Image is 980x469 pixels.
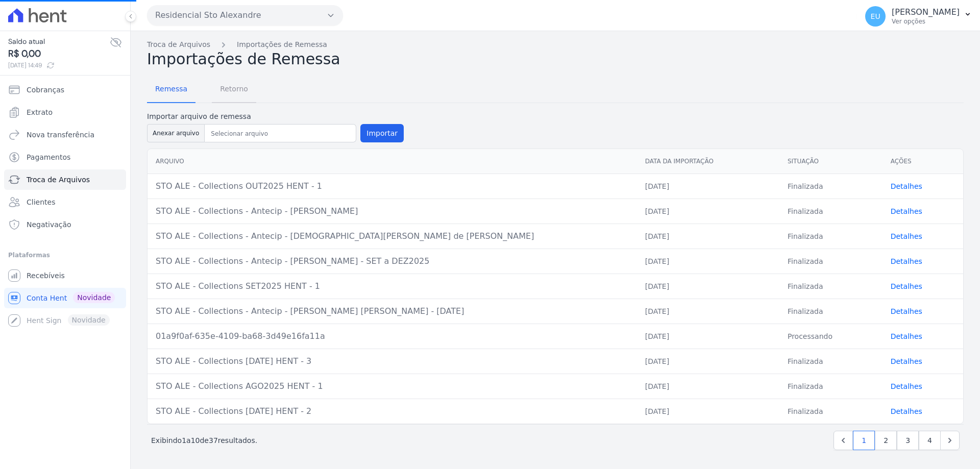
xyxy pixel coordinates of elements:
div: Plataformas [8,249,122,261]
td: Finalizada [779,249,883,274]
div: STO ALE - Collections [DATE] HENT - 3 [156,355,629,367]
button: Importar [360,124,404,142]
td: Finalizada [779,299,883,324]
td: [DATE] [637,349,779,374]
th: Data da Importação [637,149,779,174]
span: 10 [191,436,200,445]
div: STO ALE - Collections - Antecip - [PERSON_NAME] [PERSON_NAME] - [DATE] [156,305,629,317]
a: Previous [834,431,853,450]
a: Nova transferência [4,125,126,145]
span: Retorno [214,79,254,99]
a: Troca de Arquivos [4,169,126,190]
p: Ver opções [892,17,960,26]
span: Extrato [27,107,53,117]
span: Remessa [149,79,193,99]
a: Detalhes [891,307,922,315]
a: Negativação [4,214,126,235]
td: [DATE] [637,399,779,424]
div: STO ALE - Collections - Antecip - [PERSON_NAME] [156,205,629,217]
input: Selecionar arquivo [207,128,354,140]
a: Detalhes [891,207,922,215]
td: [DATE] [637,374,779,399]
span: 37 [209,436,218,445]
a: Extrato [4,102,126,122]
span: Novidade [73,292,115,303]
a: 3 [897,431,919,450]
a: Cobranças [4,80,126,100]
td: [DATE] [637,224,779,249]
div: STO ALE - Collections SET2025 HENT - 1 [156,280,629,292]
span: Troca de Arquivos [27,175,90,185]
a: Detalhes [891,232,922,240]
label: Importar arquivo de remessa [147,111,404,122]
button: Residencial Sto Alexandre [147,5,343,26]
span: Nova transferência [27,130,94,140]
td: [DATE] [637,249,779,274]
a: Detalhes [891,282,922,290]
th: Ações [883,149,963,174]
span: Cobranças [27,85,64,95]
a: 4 [919,431,941,450]
span: Pagamentos [27,152,70,162]
a: Importações de Remessa [237,39,327,50]
div: STO ALE - Collections AGO2025 HENT - 1 [156,380,629,392]
a: Detalhes [891,382,922,390]
div: STO ALE - Collections - Antecip - [PERSON_NAME] - SET a DEZ2025 [156,255,629,267]
button: EU [PERSON_NAME] Ver opções [857,2,980,31]
a: Detalhes [891,257,922,265]
span: Recebíveis [27,270,65,281]
a: Clientes [4,192,126,212]
div: STO ALE - Collections OUT2025 HENT - 1 [156,180,629,192]
td: Finalizada [779,199,883,224]
td: Finalizada [779,174,883,199]
a: Retorno [212,77,256,103]
a: 2 [875,431,897,450]
a: Next [940,431,960,450]
a: 1 [853,431,875,450]
td: Finalizada [779,224,883,249]
td: Finalizada [779,374,883,399]
p: [PERSON_NAME] [892,7,960,17]
div: 01a9f0af-635e-4109-ba68-3d49e16fa11a [156,330,629,342]
span: 1 [182,436,186,445]
button: Anexar arquivo [147,124,205,142]
a: Detalhes [891,182,922,190]
a: Remessa [147,77,195,103]
span: Saldo atual [8,36,110,47]
td: Finalizada [779,274,883,299]
td: [DATE] [637,324,779,349]
div: STO ALE - Collections - Antecip - [DEMOGRAPHIC_DATA][PERSON_NAME] de [PERSON_NAME] [156,230,629,242]
div: STO ALE - Collections [DATE] HENT - 2 [156,405,629,417]
span: Clientes [27,197,55,207]
th: Situação [779,149,883,174]
th: Arquivo [148,149,637,174]
span: EU [871,13,880,20]
p: Exibindo a de resultados. [151,435,257,446]
a: Recebíveis [4,265,126,286]
td: Processando [779,324,883,349]
td: [DATE] [637,299,779,324]
a: Detalhes [891,407,922,415]
nav: Sidebar [8,80,122,331]
h2: Importações de Remessa [147,50,964,68]
a: Detalhes [891,332,922,340]
span: Negativação [27,219,71,230]
a: Troca de Arquivos [147,39,210,50]
td: [DATE] [637,199,779,224]
a: Detalhes [891,357,922,365]
td: Finalizada [779,399,883,424]
nav: Breadcrumb [147,39,964,50]
span: R$ 0,00 [8,47,110,61]
a: Conta Hent Novidade [4,288,126,308]
span: Conta Hent [27,293,67,303]
span: [DATE] 14:49 [8,61,110,70]
a: Pagamentos [4,147,126,167]
td: Finalizada [779,349,883,374]
td: [DATE] [637,174,779,199]
td: [DATE] [637,274,779,299]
